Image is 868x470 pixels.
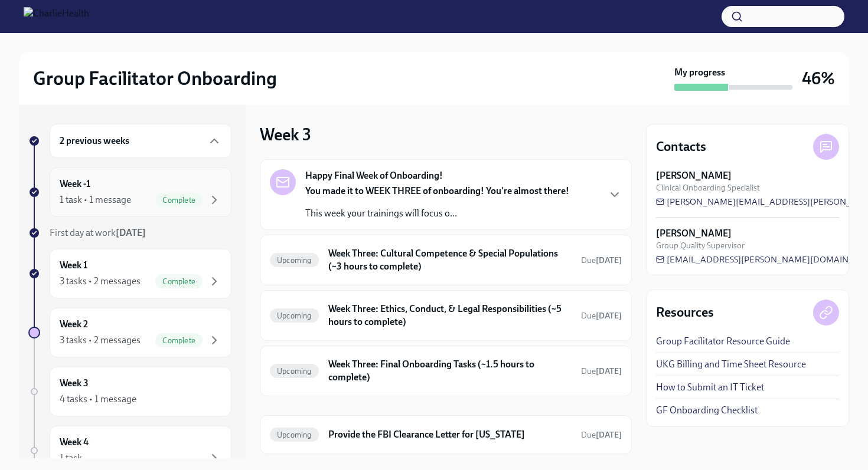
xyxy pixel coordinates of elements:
strong: [DATE] [596,311,622,321]
span: Upcoming [270,430,319,439]
h6: Week 4 [60,436,89,449]
h2: Group Facilitator Onboarding [33,67,277,90]
span: Complete [155,196,203,205]
strong: [PERSON_NAME] [656,169,732,182]
strong: [DATE] [596,255,622,265]
strong: [DATE] [116,227,146,238]
h6: Week -1 [60,178,90,190]
strong: My progress [674,66,725,79]
h3: Week 3 [260,124,311,145]
span: Complete [155,277,203,286]
h6: Week Three: Cultural Competence & Special Populations (~3 hours to complete) [328,247,572,273]
strong: You made it to WEEK THREE of onboarding! You're almost there! [305,185,569,196]
span: Clinical Onboarding Specialist [656,182,760,193]
span: Upcoming [270,256,319,265]
a: First day at work[DATE] [28,226,231,239]
a: How to Submit an IT Ticket [656,381,764,394]
h4: Resources [656,304,714,321]
h6: Week 2 [60,318,88,331]
h6: Week Three: Ethics, Conduct, & Legal Responsibilities (~5 hours to complete) [328,303,572,328]
span: September 1st, 2025 09:00 [581,255,622,266]
h6: Provide the FBI Clearance Letter for [US_STATE] [328,428,572,441]
a: UpcomingProvide the FBI Clearance Letter for [US_STATE]Due[DATE] [270,425,622,444]
h4: Contacts [656,138,706,156]
h6: 2 previous weeks [60,134,129,147]
div: 4 tasks • 1 message [60,393,136,406]
span: First day at work [50,227,146,238]
span: September 16th, 2025 09:00 [581,429,622,441]
a: Week 13 tasks • 2 messagesComplete [28,249,231,298]
span: Complete [155,336,203,345]
h6: Week Three: Final Onboarding Tasks (~1.5 hours to complete) [328,358,572,384]
a: Week -11 task • 1 messageComplete [28,167,231,217]
a: Group Facilitator Resource Guide [656,335,790,348]
h6: Week 3 [60,377,89,390]
strong: [PERSON_NAME] [656,227,732,240]
h3: 46% [802,68,835,89]
a: UKG Billing and Time Sheet Resource [656,358,806,371]
div: 2 previous weeks [50,124,231,158]
a: Week 34 tasks • 1 message [28,367,231,416]
a: UpcomingWeek Three: Final Onboarding Tasks (~1.5 hours to complete)Due[DATE] [270,356,622,386]
img: CharlieHealth [24,7,89,26]
span: Upcoming [270,367,319,376]
strong: [DATE] [596,366,622,376]
h6: Week 1 [60,259,87,272]
p: This week your trainings will focus o... [305,207,569,220]
div: 1 task • 1 message [60,193,131,206]
strong: [DATE] [596,430,622,440]
span: Due [581,311,622,321]
span: Group Quality Supervisor [656,240,745,251]
span: Upcoming [270,311,319,320]
span: September 1st, 2025 09:00 [581,310,622,321]
span: Due [581,430,622,440]
div: 3 tasks • 2 messages [60,334,141,347]
strong: Happy Final Week of Onboarding! [305,169,443,182]
a: UpcomingWeek Three: Ethics, Conduct, & Legal Responsibilities (~5 hours to complete)Due[DATE] [270,300,622,331]
span: Due [581,255,622,265]
span: Due [581,366,622,376]
a: UpcomingWeek Three: Cultural Competence & Special Populations (~3 hours to complete)Due[DATE] [270,245,622,275]
div: 1 task [60,452,82,465]
a: Week 23 tasks • 2 messagesComplete [28,308,231,357]
a: GF Onboarding Checklist [656,404,758,417]
div: 3 tasks • 2 messages [60,275,141,288]
span: August 30th, 2025 09:00 [581,366,622,377]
